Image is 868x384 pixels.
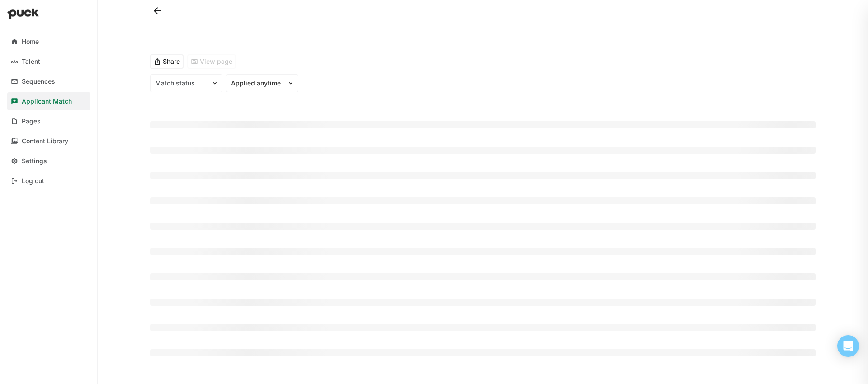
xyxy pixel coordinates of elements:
[837,335,859,357] div: Open Intercom Messenger
[22,137,68,145] div: Content Library
[7,72,90,90] a: Sequences
[22,177,44,185] div: Log out
[7,112,90,130] a: Pages
[22,98,72,105] div: Applicant Match
[7,152,90,170] a: Settings
[22,58,40,66] div: Talent
[22,118,41,125] div: Pages
[22,78,55,85] div: Sequences
[7,92,90,110] a: Applicant Match
[22,157,47,165] div: Settings
[22,38,39,46] div: Home
[150,54,184,69] button: Share
[7,33,90,51] a: Home
[7,52,90,71] a: Talent
[7,132,90,150] a: Content Library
